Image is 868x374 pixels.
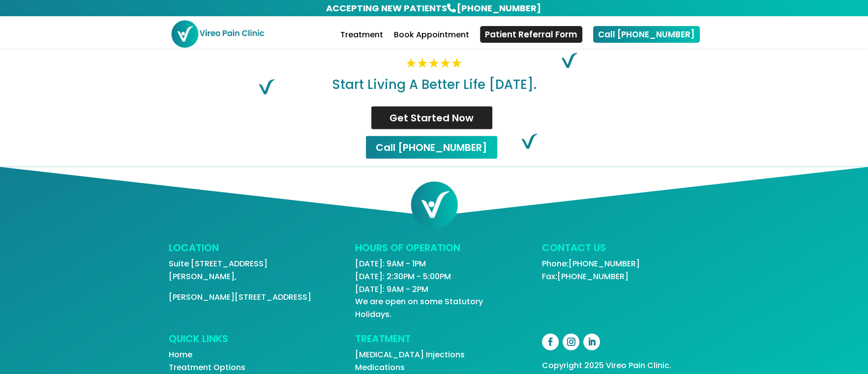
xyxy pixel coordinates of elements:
[355,349,465,360] a: [MEDICAL_DATA] Injections
[593,26,700,43] a: Call [PHONE_NUMBER]
[171,20,265,48] img: Vireo Pain Clinic
[583,334,600,350] a: Follow on LinkedIn
[169,349,192,360] a: Home
[169,258,268,282] a: Suite [STREET_ADDRESS][PERSON_NAME],
[355,362,405,373] a: Medications
[169,334,326,348] h3: QUICK LINKS
[340,31,383,48] a: Treatment
[542,258,699,283] p: Phone: Fax:
[169,291,311,303] a: [PERSON_NAME][STREET_ADDRESS]
[169,243,326,258] h3: LOCATION
[405,57,464,70] img: 5_star-final
[365,135,498,160] a: Call [PHONE_NUMBER]
[557,271,629,282] a: [PHONE_NUMBER]
[355,258,512,320] p: [DATE]: 9AM - 1PM [DATE]: 2:30PM - 5:00PM [DATE]: 9AM - 2PM We are open on some Statutory Holidays.
[410,180,459,230] img: cropped-Favicon-Vireo-Pain-Clinic-Markham-Chronic-Pain-Treatment-Interventional-Pain-Management-R...
[456,1,542,15] a: [PHONE_NUMBER]
[569,258,640,269] a: [PHONE_NUMBER]
[480,26,582,43] a: Patient Referral Form
[563,334,579,350] a: Follow on Instagram
[370,106,493,130] a: Get Started Now
[542,243,699,258] h3: CONTACT US
[542,334,559,350] a: Follow on Facebook
[394,31,469,48] a: Book Appointment
[171,78,697,96] h2: Start Living A Better Life [DATE].
[355,243,512,258] h3: HOURS OF OPERATION
[169,362,245,373] a: Treatment Options
[355,334,512,348] h3: TREATMENT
